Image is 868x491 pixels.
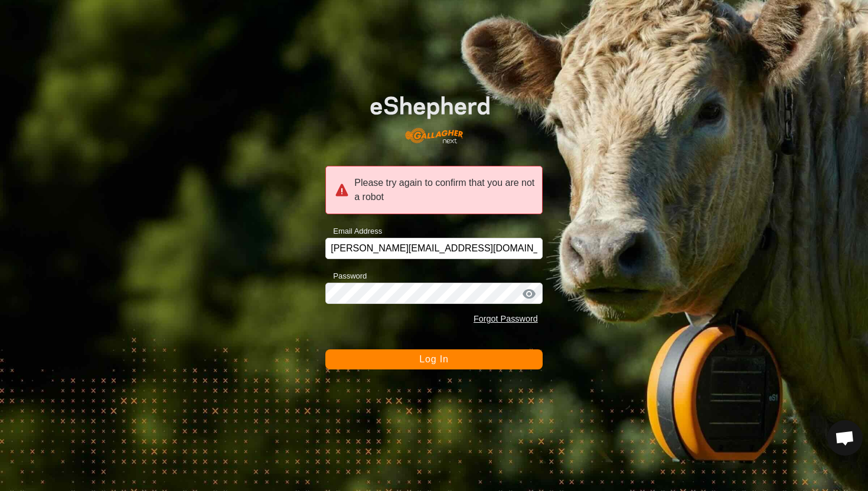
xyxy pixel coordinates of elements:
[325,270,367,282] label: Password
[325,238,543,259] input: Email Address
[419,354,448,364] span: Log In
[347,78,521,152] img: E-shepherd Logo
[325,349,543,369] button: Log In
[827,420,863,456] div: Open chat
[325,166,543,214] div: Please try again to confirm that you are not a robot
[474,314,538,323] a: Forgot Password
[325,225,382,237] label: Email Address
